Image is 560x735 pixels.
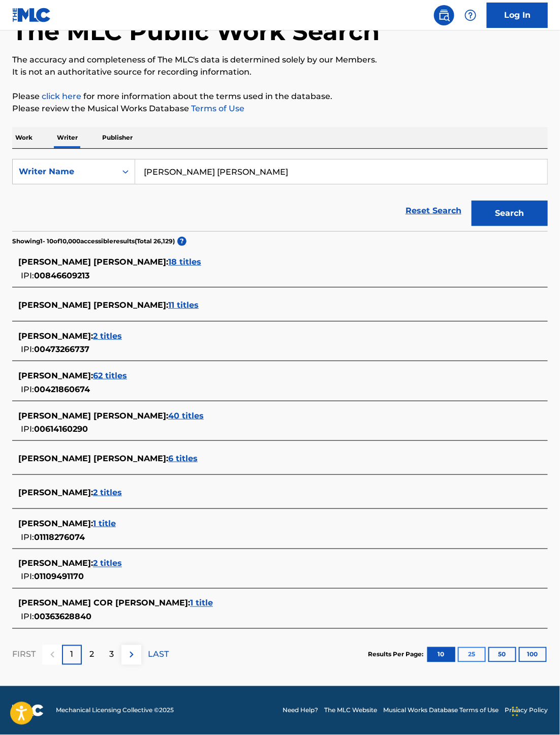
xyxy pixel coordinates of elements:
[18,488,93,497] span: [PERSON_NAME] :
[21,344,34,354] span: IPI:
[400,200,466,222] a: Reset Search
[189,104,244,113] a: Terms of Use
[93,519,116,528] span: 1 title
[458,647,486,662] button: 25
[18,300,168,310] span: [PERSON_NAME] [PERSON_NAME] :
[12,90,548,103] p: Please for more information about the terms used in the database.
[93,331,122,341] span: 2 titles
[12,127,36,148] p: Work
[18,598,190,608] span: [PERSON_NAME] COR [PERSON_NAME] :
[93,559,122,568] span: 2 titles
[509,686,560,735] iframe: Chat Widget
[464,9,477,21] img: help
[18,519,93,528] span: [PERSON_NAME] :
[168,300,199,310] span: 11 titles
[19,166,110,178] div: Writer Name
[18,257,168,267] span: [PERSON_NAME] [PERSON_NAME] :
[383,706,499,715] a: Musical Works Database Terms of Use
[283,706,318,715] a: Need Help?
[190,598,213,608] span: 1 title
[21,385,34,394] span: IPI:
[12,16,380,47] h1: The MLC Public Work Search
[126,649,138,661] img: right
[12,66,548,78] p: It is not an authoritative source for recording information.
[18,371,93,380] span: [PERSON_NAME] :
[21,572,34,582] span: IPI:
[12,705,44,717] img: logo
[434,5,454,25] a: Public Search
[177,237,186,246] span: ?
[18,331,93,341] span: [PERSON_NAME] :
[427,647,455,662] button: 10
[12,159,548,231] form: Search Form
[505,706,548,715] a: Privacy Policy
[93,488,122,497] span: 2 titles
[34,424,88,434] span: 00614160290
[21,271,34,280] span: IPI:
[34,271,89,280] span: 00846609213
[168,454,198,463] span: 6 titles
[18,411,168,421] span: [PERSON_NAME] [PERSON_NAME] :
[21,612,34,622] span: IPI:
[487,3,548,28] a: Log In
[34,612,91,622] span: 00363628840
[368,650,426,659] p: Results Per Page:
[12,8,51,22] img: MLC Logo
[34,385,90,394] span: 00421860674
[12,103,548,115] p: Please review the Musical Works Database
[56,706,174,715] span: Mechanical Licensing Collective © 2025
[148,649,169,661] p: LAST
[12,237,175,246] p: Showing 1 - 10 of 10,000 accessible results (Total 26,129 )
[168,411,204,421] span: 40 titles
[18,559,93,568] span: [PERSON_NAME] :
[21,424,34,434] span: IPI:
[168,257,201,267] span: 18 titles
[12,649,36,661] p: FIRST
[93,371,127,380] span: 62 titles
[12,54,548,66] p: The accuracy and completeness of The MLC's data is determined solely by our Members.
[519,647,547,662] button: 100
[18,454,168,463] span: [PERSON_NAME] [PERSON_NAME] :
[460,5,481,25] div: Help
[324,706,377,715] a: The MLC Website
[109,649,114,661] p: 3
[42,91,81,101] a: click here
[438,9,450,21] img: search
[34,344,89,354] span: 00473266737
[89,649,94,661] p: 2
[34,572,84,582] span: 01109491170
[512,696,518,727] div: Drag
[54,127,81,148] p: Writer
[71,649,74,661] p: 1
[488,647,516,662] button: 50
[34,532,85,542] span: 01118276074
[472,201,548,226] button: Search
[99,127,136,148] p: Publisher
[21,532,34,542] span: IPI:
